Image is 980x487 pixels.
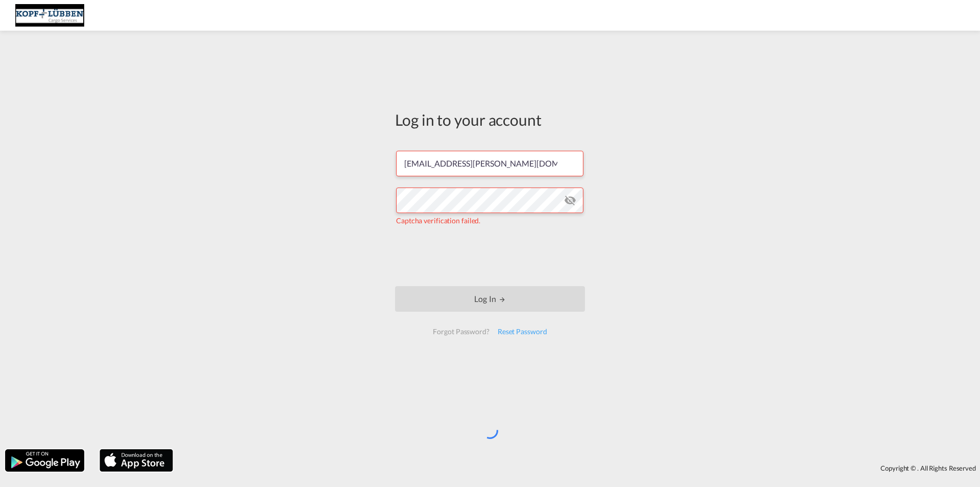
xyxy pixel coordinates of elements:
span: Captcha verification failed. [396,216,480,225]
button: LOGIN [395,286,585,312]
div: Copyright © . All Rights Reserved [178,459,980,477]
div: Log in to your account [395,109,585,130]
img: google.png [4,448,85,473]
iframe: reCAPTCHA [412,236,568,276]
div: Reset Password [494,322,551,341]
div: Forgot Password? [429,322,493,341]
input: Enter email/phone number [396,151,583,176]
img: apple.png [99,448,174,473]
md-icon: icon-eye-off [564,194,576,206]
img: 25cf3bb0aafc11ee9c4fdbd399af7748.JPG [15,4,84,27]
